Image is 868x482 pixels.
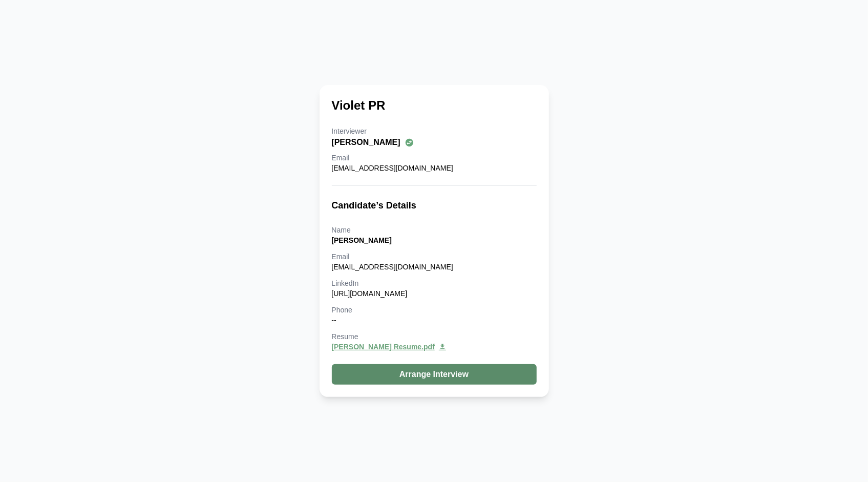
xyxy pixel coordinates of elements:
[332,305,537,315] div: Phone
[332,278,537,288] div: LinkedIn
[332,252,537,262] div: Email
[332,331,537,342] div: Resume
[332,235,537,245] div: [PERSON_NAME]
[332,154,350,162] span: Email
[332,97,386,114] h2: Violet PR
[332,198,537,213] h3: Candidate’s Details
[332,126,537,136] div: Interviewer
[332,342,537,352] a: [PERSON_NAME] Resume.pdf
[332,364,537,385] button: Arrange Interview
[332,225,537,235] div: Name
[332,262,537,272] div: [EMAIL_ADDRESS][DOMAIN_NAME]
[332,136,537,149] div: [PERSON_NAME]
[332,289,408,298] a: [URL][DOMAIN_NAME]
[332,315,537,325] div: --
[332,163,537,173] div: [EMAIL_ADDRESS][DOMAIN_NAME]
